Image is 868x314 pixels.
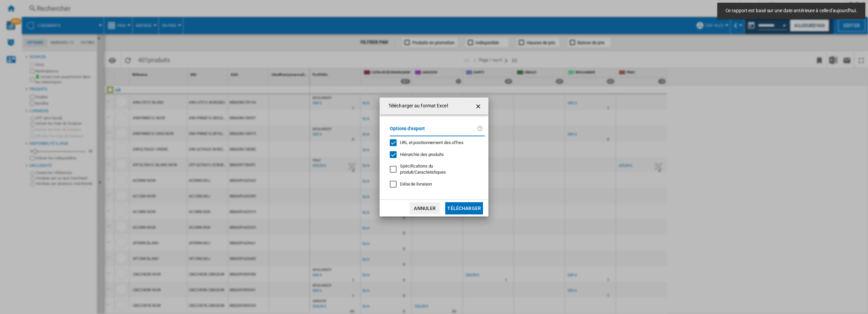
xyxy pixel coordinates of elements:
[385,103,448,109] h4: Télécharger au format Excel
[400,163,480,175] div: S'applique uniquement à la vision catégorie
[390,181,485,188] md-checkbox: Délai de livraison
[390,151,480,158] md-checkbox: Hiérarchie des produits
[723,7,859,14] span: Ce rapport est basé sur une date antérieure à celle d'aujourd'hui.
[400,140,464,145] span: URL et positionnement des offres
[445,202,483,214] button: Télécharger
[410,202,440,214] button: Annuler
[390,125,477,137] label: Options d'export
[390,140,480,146] md-checkbox: URL et positionnement des offres
[400,152,444,157] span: Hiérarchie des produits
[400,181,432,187] span: Délai de livraison
[400,163,446,175] span: Spécifications du produit/Caractéristiques
[475,102,483,110] ng-md-icon: getI18NText('BUTTONS.CLOSE_DIALOG')
[472,99,486,113] button: getI18NText('BUTTONS.CLOSE_DIALOG')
